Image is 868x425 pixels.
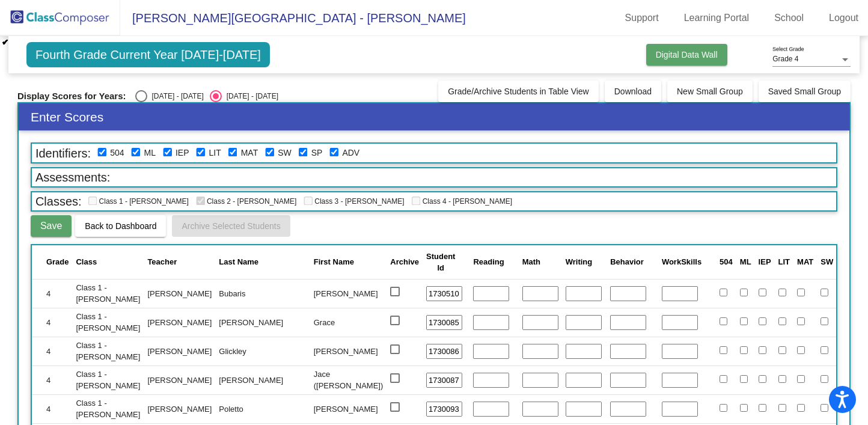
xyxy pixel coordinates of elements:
span: Archive [390,257,419,266]
label: Speech RTI [311,147,323,159]
span: Download [614,87,652,96]
td: [PERSON_NAME] [310,337,387,365]
button: Archive Selected Students [172,215,290,237]
span: Display Scores for Years: [17,91,126,102]
button: New Small Group [667,81,753,102]
div: Student Id [426,251,466,274]
span: [PERSON_NAME][GEOGRAPHIC_DATA] - [PERSON_NAME] [120,8,466,28]
span: Fourth Grade Current Year [DATE]-[DATE] [26,42,270,67]
label: Individualized Education Plan [176,147,189,159]
span: Class 2 - [PERSON_NAME] [196,197,296,206]
td: [PERSON_NAME] [144,308,215,337]
td: Class 1 - [PERSON_NAME] [73,394,144,423]
label: Advanced Math [342,147,359,159]
div: Behavior [610,256,644,268]
button: Download [605,81,661,102]
td: [PERSON_NAME] [144,279,215,308]
label: Social Work RtI [278,147,292,159]
td: [PERSON_NAME] [144,337,215,365]
td: Glickley [215,337,310,365]
span: New Small Group [677,87,743,96]
td: 4 [32,365,73,394]
button: Saved Small Group [759,81,851,102]
td: Class 1 - [PERSON_NAME] [73,337,144,365]
span: Assessments: [32,169,114,186]
div: Reading [473,256,504,268]
button: Grade/Archive Students in Table View [438,81,599,102]
label: English Language Learner [144,147,155,159]
span: Digital Data Wall [656,50,718,60]
div: Math [522,256,540,268]
button: Back to Dashboard [75,215,166,237]
div: Last Name [219,256,306,268]
span: Archive Selected Students [182,221,280,231]
div: Reading [473,256,515,268]
div: WorkSkills [662,256,701,268]
td: Class 1 - [PERSON_NAME] [73,365,144,394]
button: Save [31,215,72,237]
td: 4 [32,337,73,365]
label: Math Intervention [241,147,258,159]
a: Logout [819,8,868,28]
a: Learning Portal [674,8,759,28]
span: Class 3 - [PERSON_NAME] [304,197,404,206]
td: [PERSON_NAME] [144,394,215,423]
td: 4 [32,279,73,308]
td: Jace ([PERSON_NAME]) [310,365,387,394]
span: Save [40,221,62,231]
td: Class 1 - [PERSON_NAME] [73,308,144,337]
td: [PERSON_NAME] [215,365,310,394]
span: MAT [797,257,813,266]
button: Digital Data Wall [646,44,727,66]
span: IEP [759,257,771,266]
span: Class 1 - [PERSON_NAME] [88,197,189,206]
a: School [765,8,813,28]
td: [PERSON_NAME] [310,279,387,308]
span: 504 [720,257,733,266]
div: First Name [314,256,384,268]
span: Back to Dashboard [85,221,156,231]
td: [PERSON_NAME] [310,394,387,423]
span: LIT [778,257,790,266]
span: Grade 4 [772,55,798,63]
div: [DATE] - [DATE] [147,91,204,102]
div: Math [522,256,558,268]
div: Student Id [426,251,455,274]
div: Last Name [219,256,258,268]
a: Support [616,8,668,28]
span: ML [740,257,751,266]
span: SW [821,257,833,266]
td: [PERSON_NAME] [215,308,310,337]
div: Behavior [610,256,655,268]
td: Class 1 - [PERSON_NAME] [73,279,144,308]
label: 504 Plan [110,147,124,159]
div: Teacher [147,256,177,268]
div: Writing [566,256,604,268]
td: Poletto [215,394,310,423]
div: Teacher [147,256,212,268]
div: Class [76,256,141,268]
label: Reading Intervention [209,147,221,159]
td: [PERSON_NAME] [144,365,215,394]
div: First Name [314,256,354,268]
div: Writing [566,256,593,268]
span: Grade/Archive Students in Table View [448,87,589,96]
div: Class [76,256,97,268]
div: [DATE] - [DATE] [222,91,278,102]
td: Bubaris [215,279,310,308]
span: Classes: [32,193,85,210]
mat-radio-group: Select an option [135,90,278,102]
td: 4 [32,308,73,337]
td: Grace [310,308,387,337]
span: Saved Small Group [768,87,841,96]
th: Grade [32,245,73,279]
span: Identifiers: [32,145,94,162]
span: Class 4 - [PERSON_NAME] [412,197,512,206]
div: WorkSkills [662,256,712,268]
h3: Enter Scores [19,103,849,130]
td: 4 [32,394,73,423]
